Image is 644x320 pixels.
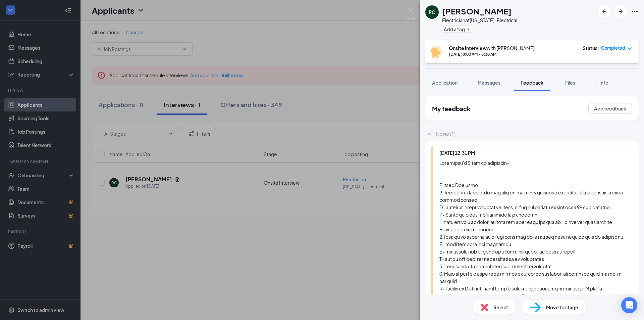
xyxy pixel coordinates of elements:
span: [DATE] 12:31 PM [439,150,475,156]
span: Files [565,80,575,86]
h1: [PERSON_NAME] [442,5,512,17]
span: Feedback [521,80,543,86]
svg: Plus [466,27,470,31]
button: Add feedback [588,103,632,114]
div: Notes (1) [436,131,455,137]
span: Application [432,80,458,86]
svg: Ellipses [631,7,639,15]
span: Reject [493,304,508,311]
h2: My feedback [432,104,470,113]
button: ArrowLeftNew [598,5,610,17]
b: Onsite Interview [449,45,487,51]
div: Electrician at [US_STATE]-Electrical [442,17,517,24]
div: Open Intercom Messenger [621,297,637,313]
svg: ChevronUp [425,130,433,138]
div: Status : [583,45,599,51]
button: PlusAdd a tag [442,26,472,33]
div: RC [429,9,435,15]
svg: ArrowLeftNew [600,7,608,15]
button: ArrowRight [614,5,627,17]
div: with [PERSON_NAME] [449,45,535,51]
svg: ArrowRight [616,7,625,15]
span: Messages [478,80,500,86]
span: down [627,46,632,51]
span: Move to stage [546,304,578,311]
span: Info [599,80,608,86]
div: [DATE] 8:00 AM - 8:30 AM [449,51,535,57]
span: Completed [601,45,625,51]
